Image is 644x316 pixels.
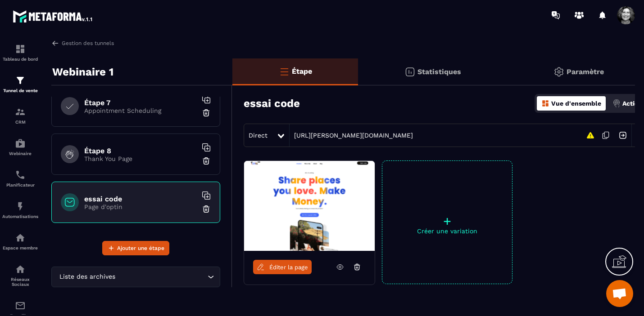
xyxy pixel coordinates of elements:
[102,241,169,255] button: Ajouter une étape
[614,127,631,144] img: arrow-next.bcc2205e.svg
[612,99,621,107] img: actions.d6e523a2.png
[202,205,211,214] img: trash
[2,257,38,294] a: social-networksocial-networkRéseaux Sociaux
[249,132,268,139] span: Direct
[84,107,197,114] p: Appointment Scheduling
[15,75,26,86] img: formation
[51,39,114,47] a: Gestion des tunnels
[2,163,38,194] a: schedulerschedulerPlanificateur
[606,280,633,307] a: Ouvrir le chat
[2,194,38,226] a: automationsautomationsAutomatisations
[244,161,375,251] img: image
[2,100,38,131] a: formationformationCRM
[382,215,512,227] p: +
[202,108,211,117] img: trash
[84,195,197,203] h6: essai code
[253,260,312,274] a: Éditer la page
[202,156,211,165] img: trash
[117,272,205,282] input: Search for option
[2,245,38,250] p: Espace membre
[84,98,197,107] h6: Étape 7
[84,203,197,210] p: Page d'optin
[15,264,26,275] img: social-network
[382,227,512,235] p: Créer une variation
[244,97,300,110] h3: essai code
[567,67,604,76] p: Paramètre
[15,232,26,243] img: automations
[269,264,308,271] span: Éditer la page
[279,66,290,77] img: bars-o.4a397970.svg
[84,147,197,155] h6: Étape 8
[553,67,564,77] img: setting-gr.5f69749f.svg
[292,67,312,76] p: Étape
[57,272,117,282] span: Liste des archives
[2,151,38,156] p: Webinaire
[541,99,549,107] img: dashboard-orange.40269519.svg
[13,8,94,24] img: logo
[15,138,26,149] img: automations
[290,132,413,139] a: [URL][PERSON_NAME][DOMAIN_NAME]
[84,155,197,162] p: Thank You Page
[15,44,26,54] img: formation
[15,169,26,180] img: scheduler
[2,88,38,93] p: Tunnel de vente
[15,201,26,212] img: automations
[2,226,38,257] a: automationsautomationsEspace membre
[404,67,415,77] img: stats.20deebd0.svg
[52,63,113,81] p: Webinaire 1
[117,244,164,253] span: Ajouter une étape
[2,214,38,219] p: Automatisations
[2,131,38,163] a: automationsautomationsWebinaire
[51,39,59,47] img: arrow
[2,68,38,100] a: formationformationTunnel de vente
[551,100,601,107] p: Vue d'ensemble
[51,267,220,287] div: Search for option
[15,107,26,117] img: formation
[2,57,38,62] p: Tableau de bord
[2,120,38,125] p: CRM
[15,300,26,311] img: email
[2,182,38,187] p: Planificateur
[2,37,38,68] a: formationformationTableau de bord
[2,277,38,287] p: Réseaux Sociaux
[417,67,461,76] p: Statistiques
